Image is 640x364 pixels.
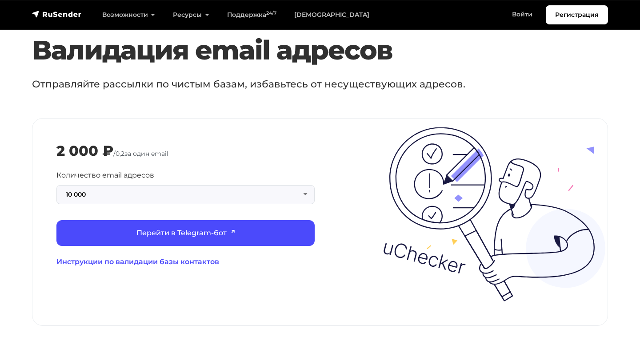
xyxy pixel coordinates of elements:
a: Ресурсы [164,6,218,24]
a: [DEMOGRAPHIC_DATA] [285,6,378,24]
a: Инструкции по валидации базы контактов [56,257,315,267]
img: RuSender [32,10,82,19]
sup: 24/7 [266,10,276,16]
button: 10 000 [56,185,315,204]
div: 2 000 ₽ [56,142,113,159]
h3: Валидация email адресов [32,34,559,66]
span: 0,2 [116,150,124,158]
label: Количество email адресов [56,170,154,181]
a: Поддержка24/7 [218,6,285,24]
a: Войти [503,5,541,24]
a: Регистрация [546,5,608,24]
span: / за один email [113,150,168,158]
a: Возможности [93,6,164,24]
p: Отправляйте рассылки по чистым базам, избавьтесь от несуществующих адресов. [32,77,536,91]
a: Перейти в Telegram-бот [56,220,315,246]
